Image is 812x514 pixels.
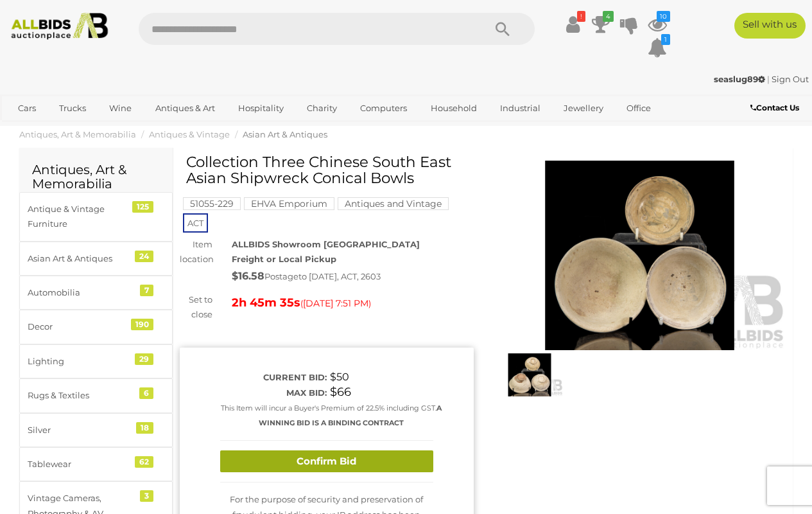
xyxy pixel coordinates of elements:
a: Industrial [492,98,549,119]
a: Hospitality [230,98,292,119]
div: Max bid: [220,385,327,400]
div: Current bid: [220,370,327,385]
img: Collection Three Chinese South East Asian Shipwreck Conical Bowls [496,353,563,396]
i: 1 [661,34,670,45]
div: Silver [28,423,134,438]
span: $50 [330,371,349,383]
a: [GEOGRAPHIC_DATA] [59,119,167,140]
i: ! [577,11,585,22]
div: 62 [135,456,153,468]
div: Postage [232,267,473,286]
div: 125 [132,201,153,213]
mark: Antiques and Vintage [338,197,449,210]
div: Set to close [170,292,222,323]
small: This Item will incur a Buyer's Premium of 22.5% including GST. [221,403,442,427]
strong: ALLBIDS Showroom [GEOGRAPHIC_DATA] [232,239,420,249]
a: Sign Out [772,74,809,84]
a: Asian Art & Antiques 24 [19,242,173,276]
div: 6 [139,387,153,399]
strong: Freight or Local Pickup [232,254,336,264]
div: 29 [135,353,153,365]
a: Antiques & Vintage [149,129,230,139]
strong: $16.58 [232,270,264,282]
div: Decor [28,319,134,334]
a: Computers [352,98,415,119]
div: Rugs & Textiles [28,388,134,403]
a: Antiques and Vintage [338,199,449,209]
a: Asian Art & Antiques [243,129,327,139]
img: Allbids.com.au [6,13,113,40]
a: ! [563,13,582,36]
strong: 2h 45m 35s [232,296,300,310]
img: Collection Three Chinese South East Asian Shipwreck Conical Bowls [493,161,787,350]
a: 10 [648,13,667,36]
a: Office [618,98,659,119]
div: Automobilia [28,285,134,300]
a: Household [422,98,485,119]
a: Automobilia 7 [19,276,173,310]
div: Item location [170,237,222,267]
a: Rugs & Textiles 6 [19,378,173,412]
div: 24 [135,251,153,262]
div: 18 [136,422,153,434]
span: to [DATE], ACT, 2603 [298,271,381,281]
a: EHVA Emporium [244,199,334,209]
a: Decor 190 [19,310,173,344]
mark: 51055-229 [183,197,241,210]
a: Contact Us [750,101,802,115]
a: Charity [298,98,345,119]
a: Silver 18 [19,413,173,447]
span: $66 [330,385,351,399]
a: 4 [591,13,610,36]
div: 190 [131,319,153,330]
div: Lighting [28,354,134,369]
div: Tablewear [28,457,134,472]
span: [DATE] 7:51 PM [303,297,368,309]
a: seaslug89 [714,74,767,84]
a: Wine [101,98,140,119]
a: 1 [648,36,667,59]
a: 51055-229 [183,199,241,209]
button: Confirm Bid [220,450,433,473]
button: Search [471,13,535,45]
span: ACT [183,213,208,233]
i: 10 [657,11,670,22]
a: Antique & Vintage Furniture 125 [19,192,173,242]
span: ( ) [300,298,371,308]
a: Lighting 29 [19,344,173,378]
div: 3 [140,490,153,502]
a: Sell with us [734,13,806,39]
div: 7 [140,285,153,296]
a: Jewellery [555,98,612,119]
strong: seaslug89 [714,74,765,84]
a: Tablewear 62 [19,447,173,481]
a: Antiques & Art [147,98,223,119]
a: Antiques, Art & Memorabilia [19,129,136,139]
h2: Antiques, Art & Memorabilia [32,163,160,191]
div: Antique & Vintage Furniture [28,202,134,232]
i: 4 [603,11,614,22]
mark: EHVA Emporium [244,197,334,210]
div: Asian Art & Antiques [28,251,134,266]
a: Sports [10,119,53,140]
b: Contact Us [750,103,799,112]
span: | [767,74,770,84]
a: Trucks [51,98,94,119]
h1: Collection Three Chinese South East Asian Shipwreck Conical Bowls [186,154,471,187]
a: Cars [10,98,44,119]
